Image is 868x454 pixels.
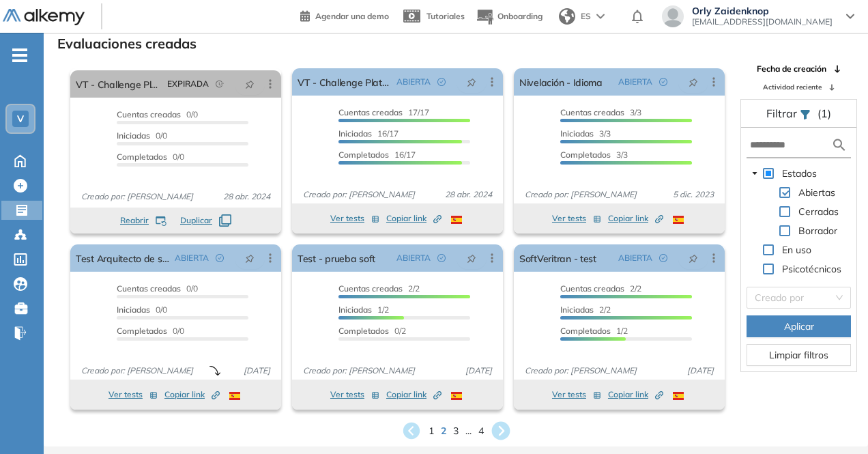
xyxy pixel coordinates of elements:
[453,424,459,438] span: 3
[437,78,446,86] span: check-circle
[229,392,240,400] img: ESP
[560,128,611,139] span: 3/3
[386,210,442,227] button: Copiar link
[315,11,389,21] span: Agendar una demo
[673,216,684,224] img: ESP
[338,326,389,336] span: Completados
[180,214,212,227] span: Duplicar
[608,386,663,403] button: Copiar link
[175,252,209,264] span: ABIERTA
[338,150,416,160] span: 16/17
[298,244,375,272] a: Test - prueba soft
[560,326,611,336] span: Completados
[659,78,667,86] span: check-circle
[559,8,575,25] img: world
[682,365,719,377] span: [DATE]
[451,216,462,224] img: ESP
[552,386,601,403] button: Ver tests
[235,247,265,269] button: pushpin
[120,214,167,227] button: Reabrir
[689,253,698,264] span: pushpin
[519,188,642,201] span: Creado por: [PERSON_NAME]
[796,223,840,239] span: Borrador
[451,392,462,400] img: ESP
[117,304,150,315] span: Iniciadas
[117,152,167,162] span: Completados
[117,326,184,336] span: 0/0
[689,76,698,87] span: pushpin
[330,386,379,403] button: Ver tests
[831,137,848,154] img: search icon
[478,424,484,438] span: 4
[300,7,389,23] a: Agendar una demo
[747,315,851,337] button: Aplicar
[76,244,169,272] a: Test Arquitecto de soluciones
[457,247,487,269] button: pushpin
[608,388,663,401] span: Copiar link
[117,283,198,294] span: 0/0
[779,261,844,277] span: Psicotécnicos
[659,254,667,262] span: check-circle
[692,16,833,27] span: [EMAIL_ADDRESS][DOMAIN_NAME]
[117,326,167,336] span: Completados
[298,68,391,96] a: VT - Challenge Plataforma - Onboarding 2024
[476,2,542,31] button: Onboarding
[766,107,800,120] span: Filtrar
[581,10,591,23] span: ES
[386,386,442,403] button: Copiar link
[437,254,446,262] span: check-circle
[467,76,476,87] span: pushpin
[673,392,684,400] img: ESP
[784,319,814,334] span: Aplicar
[338,283,403,294] span: Cuentas creadas
[338,107,429,117] span: 17/17
[465,424,472,438] span: ...
[678,71,708,93] button: pushpin
[618,76,652,88] span: ABIERTA
[798,225,837,237] span: Borrador
[338,150,389,160] span: Completados
[769,347,828,363] span: Limpiar filtros
[782,263,841,275] span: Psicotécnicos
[460,365,497,377] span: [DATE]
[12,54,27,57] i: -
[519,68,603,96] a: Nivelación - Idioma
[796,184,838,201] span: Abiertas
[608,212,663,225] span: Copiar link
[779,165,820,182] span: Estados
[439,188,497,201] span: 28 abr. 2024
[245,253,255,264] span: pushpin
[245,79,255,89] span: pushpin
[560,107,624,117] span: Cuentas creadas
[164,386,220,403] button: Copiar link
[338,128,399,139] span: 16/17
[180,214,231,227] button: Duplicar
[798,205,839,218] span: Cerradas
[3,9,85,26] img: Logo
[497,11,542,21] span: Onboarding
[519,365,642,377] span: Creado por: [PERSON_NAME]
[763,82,822,92] span: Actividad reciente
[519,244,596,272] a: SoftVeritran - test
[117,130,167,141] span: 0/0
[457,71,487,93] button: pushpin
[338,107,403,117] span: Cuentas creadas
[338,326,406,336] span: 0/2
[298,365,420,377] span: Creado por: [PERSON_NAME]
[747,344,851,366] button: Limpiar filtros
[76,70,162,98] a: VT - Challenge Plataforma - Onboarding 2024
[117,130,150,141] span: Iniciadas
[338,304,389,315] span: 1/2
[692,5,833,16] span: Orly Zaidenknop
[426,11,465,21] span: Tutoriales
[618,252,652,264] span: ABIERTA
[76,190,199,203] span: Creado por: [PERSON_NAME]
[818,105,831,122] span: (1)
[164,388,220,401] span: Copiar link
[560,283,624,294] span: Cuentas creadas
[108,386,158,403] button: Ver tests
[386,212,442,225] span: Copiar link
[117,152,184,162] span: 0/0
[120,214,149,227] span: Reabrir
[596,14,605,19] img: arrow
